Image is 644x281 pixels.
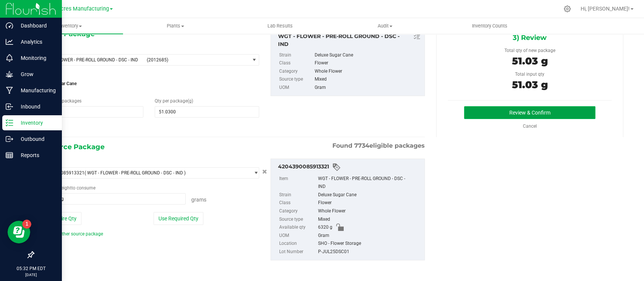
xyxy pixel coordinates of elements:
[13,118,58,127] p: Inventory
[278,32,421,48] div: WGT - FLOWER - PRE-ROLL GROUND - DSC - IND
[279,223,317,232] label: Available qty
[39,231,103,237] a: Add another source package
[464,106,595,119] button: Review & Confirm
[315,75,421,84] div: Mixed
[315,59,421,67] div: Flower
[279,51,313,60] label: Strain
[333,23,437,29] span: Audit
[279,67,313,76] label: Category
[6,119,13,127] inline-svg: Inventory
[279,59,313,67] label: Class
[22,220,31,229] iframe: Resource center unread badge
[13,134,58,144] p: Outbound
[257,23,303,29] span: Lab Results
[147,57,246,63] span: (2012685)
[13,102,58,111] p: Inbound
[318,215,421,224] div: Mixed
[6,22,13,29] inline-svg: Dashboard
[437,18,542,34] a: Inventory Counts
[13,21,58,30] p: Dashboard
[123,23,227,29] span: Plants
[513,32,547,43] span: 3) Review
[3,265,58,272] p: 05:32 PM EDT
[279,175,317,191] label: Item
[188,98,193,104] span: (g)
[42,170,85,176] span: 4204390085913321
[155,98,193,104] span: Qty per package
[85,170,186,176] span: ( WGT - FLOWER - PRE-ROLL GROUND - DSC - IND )
[13,70,58,79] p: Grow
[8,221,30,243] iframe: Resource center
[260,166,269,177] button: Cancel button
[563,5,572,12] div: Manage settings
[13,53,58,63] p: Monitoring
[155,107,259,117] input: 51.0300
[462,23,518,29] span: Inventory Counts
[332,18,437,34] a: Audit
[123,18,228,34] a: Plants
[332,141,425,150] span: Found eligible packages
[279,75,313,84] label: Source type
[13,86,58,95] p: Manufacturing
[512,79,547,91] span: 51.03 g
[58,185,71,191] span: weight
[523,124,536,129] a: Cancel
[249,168,259,178] span: select
[39,185,95,191] span: Package to consume
[515,72,544,77] span: Total input qty
[354,142,369,149] span: 7734
[318,199,421,207] div: Flower
[315,84,421,92] div: Gram
[3,272,58,278] p: [DATE]
[278,163,421,172] div: 4204390085913321
[318,223,332,232] span: 6320 g
[18,18,123,34] a: Inventory
[279,248,317,256] label: Lot Number
[318,207,421,215] div: Whole Flower
[279,191,317,199] label: Strain
[504,48,555,53] span: Total qty of new package
[6,38,13,46] inline-svg: Analytics
[6,151,13,159] inline-svg: Reports
[6,103,13,110] inline-svg: Inbound
[279,199,317,207] label: Class
[13,37,58,46] p: Analytics
[279,84,313,92] label: UOM
[41,6,109,12] span: Green Acres Manufacturing
[191,197,206,203] span: Grams
[13,151,58,160] p: Reports
[581,6,630,12] span: Hi, [PERSON_NAME]!
[318,232,421,240] div: Gram
[279,240,317,248] label: Location
[154,212,203,225] button: Use Required Qty
[6,70,13,78] inline-svg: Grow
[279,207,317,215] label: Category
[42,57,142,63] span: WGT - FLOWER - PRE-ROLL GROUND - DSC - IND
[318,240,421,248] div: SHO - Flower Storage
[315,51,421,60] div: Deluxe Sugar Cane
[318,248,421,256] div: P-JUL25DSC01
[227,18,332,34] a: Lab Results
[279,215,317,224] label: Source type
[39,107,143,117] input: 1
[318,175,421,191] div: WGT - FLOWER - PRE-ROLL GROUND - DSC - IND
[318,191,421,199] div: Deluxe Sugar Cane
[315,67,421,76] div: Whole Flower
[39,141,105,153] span: 2) Source Package
[279,232,317,240] label: UOM
[39,78,259,89] span: Deluxe Sugar Cane
[6,87,13,94] inline-svg: Manufacturing
[6,54,13,62] inline-svg: Monitoring
[512,55,547,67] span: 51.03 g
[249,55,259,65] span: select
[39,194,185,204] input: 51.0300 g
[18,23,123,29] span: Inventory
[6,135,13,143] inline-svg: Outbound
